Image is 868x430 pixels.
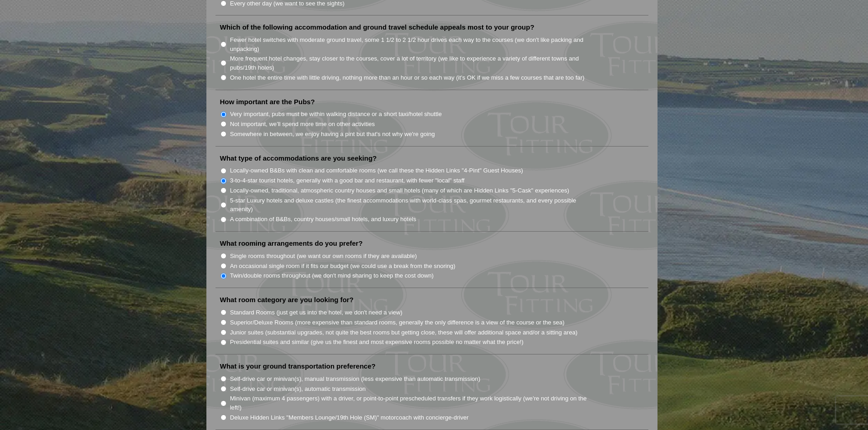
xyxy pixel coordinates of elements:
[230,318,565,327] label: Superior/Deluxe Rooms (more expensive than standard rooms, generally the only difference is a vie...
[230,110,442,119] label: Very important, pubs must be within walking distance or a short taxi/hotel shuttle
[220,23,534,32] label: Which of the following accommodation and ground travel schedule appeals most to your group?
[230,120,375,129] label: Not important, we'll spend more time on other activities
[230,262,456,271] label: An occasional single room if it fits our budget (we could use a break from the snoring)
[220,295,354,304] label: What room category are you looking for?
[230,130,435,139] label: Somewhere in between, we enjoy having a pint but that's not why we're going
[230,54,596,72] label: More frequent hotel changes, stay closer to the courses, cover a lot of territory (we like to exp...
[230,196,596,214] label: 5-star Luxury hotels and deluxe castles (the finest accommodations with world-class spas, gourmet...
[230,384,366,394] label: Self-drive car or minivan(s), automatic transmission
[230,176,465,185] label: 3-to-4-star tourist hotels, generally with a good bar and restaurant, with fewer "local" staff
[230,252,417,261] label: Single rooms throughout (we want our own rooms if they are available)
[220,362,376,371] label: What is your ground transportation preference?
[230,413,469,422] label: Deluxe Hidden Links "Members Lounge/19th Hole (SM)" motorcoach with concierge-driver
[220,154,377,163] label: What type of accommodations are you seeking?
[220,97,315,106] label: How important are the Pubs?
[230,308,403,317] label: Standard Rooms (just get us into the hotel, we don't need a view)
[220,239,363,248] label: What rooming arrangements do you prefer?
[230,374,480,384] label: Self-drive car or minivan(s), manual transmission (less expensive than automatic transmission)
[230,186,570,195] label: Locally-owned, traditional, atmospheric country houses and small hotels (many of which are Hidden...
[230,338,524,347] label: Presidential suites and similar (give us the finest and most expensive rooms possible no matter w...
[230,73,585,82] label: One hotel the entire time with little driving, nothing more than an hour or so each way (it’s OK ...
[230,271,434,280] label: Twin/double rooms throughout (we don't mind sharing to keep the cost down)
[230,328,578,337] label: Junior suites (substantial upgrades, not quite the best rooms but getting close, these will offer...
[230,166,523,175] label: Locally-owned B&Bs with clean and comfortable rooms (we call these the Hidden Links "4-Pint" Gues...
[230,394,596,412] label: Minivan (maximum 4 passengers) with a driver, or point-to-point prescheduled transfers if they wo...
[230,35,596,53] label: Fewer hotel switches with moderate ground travel, some 1 1/2 to 2 1/2 hour drives each way to the...
[230,215,416,224] label: A combination of B&Bs, country houses/small hotels, and luxury hotels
